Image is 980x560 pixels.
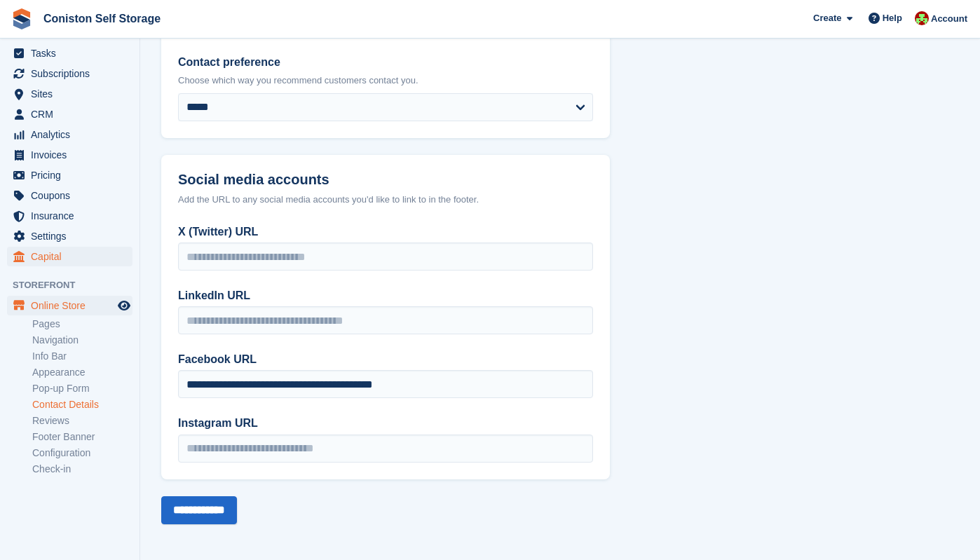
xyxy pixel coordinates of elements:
a: Pages [32,317,132,331]
a: Navigation [32,334,132,347]
span: Capital [31,247,115,266]
a: Reviews [32,414,132,428]
a: menu [7,247,132,266]
span: Storefront [13,278,139,292]
a: Appearance [32,366,132,379]
a: Pop-up Form [32,382,132,395]
a: Preview store [116,297,132,314]
a: menu [7,296,132,315]
label: LinkedIn URL [178,287,593,304]
span: Online Store [31,296,115,315]
a: menu [7,43,132,63]
a: Footer Banner [32,430,132,444]
a: menu [7,206,132,226]
a: menu [7,64,132,83]
a: menu [7,145,132,165]
span: Invoices [31,145,115,165]
span: Help [883,11,902,25]
span: CRM [31,104,115,124]
a: Info Bar [32,350,132,363]
a: menu [7,226,132,246]
a: Coniston Self Storage [38,7,166,30]
a: menu [7,165,132,185]
label: Instagram URL [178,415,593,432]
span: Settings [31,226,115,246]
label: Facebook URL [178,351,593,368]
a: Contact Details [32,398,132,411]
h2: Social media accounts [178,172,593,188]
span: Coupons [31,186,115,205]
span: Sites [31,84,115,104]
a: menu [7,125,132,144]
a: menu [7,84,132,104]
span: Subscriptions [31,64,115,83]
p: Choose which way you recommend customers contact you. [178,74,593,88]
span: Insurance [31,206,115,226]
label: X (Twitter) URL [178,224,593,240]
span: Create [813,11,841,25]
span: Pricing [31,165,115,185]
a: menu [7,186,132,205]
div: Add the URL to any social media accounts you'd like to link to in the footer. [178,193,593,207]
span: Analytics [31,125,115,144]
img: stora-icon-8386f47178a22dfd0bd8f6a31ec36ba5ce8667c1dd55bd0f319d3a0aa187defe.svg [11,8,32,29]
img: Richard Richardson [915,11,929,25]
span: Account [931,12,967,26]
a: menu [7,104,132,124]
a: Configuration [32,446,132,460]
label: Contact preference [178,54,593,71]
span: Tasks [31,43,115,63]
a: Check-in [32,463,132,476]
